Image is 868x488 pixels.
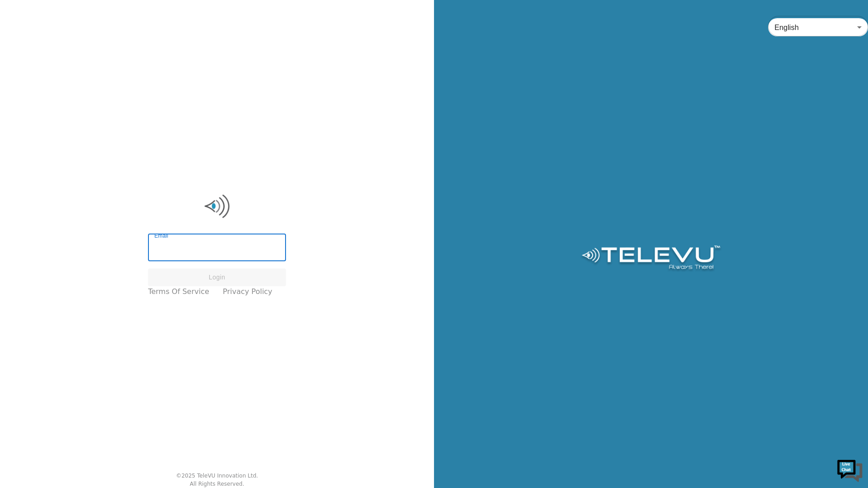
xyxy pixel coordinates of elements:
img: Logo [580,245,721,273]
img: Chat Widget [836,456,863,483]
a: Privacy Policy [223,286,272,297]
div: English [768,15,868,40]
a: Terms of Service [148,286,209,297]
img: Logo [148,193,286,220]
div: All Rights Reserved. [190,480,244,488]
div: © 2025 TeleVU Innovation Ltd. [176,472,258,480]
